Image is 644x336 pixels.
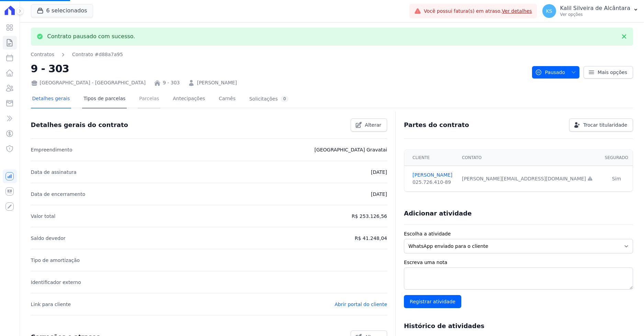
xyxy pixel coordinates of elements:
span: Trocar titularidade [583,122,627,128]
p: Data de assinatura [31,168,77,176]
p: Identificador externo [31,278,81,286]
a: Antecipações [171,90,206,108]
a: Mais opções [584,66,633,78]
a: Contrato #d88a7a95 [72,51,123,58]
span: Alterar [365,122,381,128]
a: [PERSON_NAME] [413,171,454,179]
label: Escolha a atividade [404,230,633,238]
p: [DATE] [371,168,387,176]
a: Abrir portal do cliente [335,302,387,307]
p: Link para cliente [31,300,71,308]
div: 0 [281,96,289,102]
p: Tipo de amortização [31,256,80,264]
th: Contato [458,150,600,166]
button: 6 selecionados [31,4,93,17]
p: Contrato pausado com sucesso. [47,33,135,40]
label: Escreva uma nota [404,259,633,266]
input: Registrar atividade [404,295,461,308]
h3: Adicionar atividade [404,209,472,218]
nav: Breadcrumb [31,51,527,58]
a: [PERSON_NAME] [197,79,237,86]
div: [PERSON_NAME][EMAIL_ADDRESS][DOMAIN_NAME] [462,175,596,182]
h3: Detalhes gerais do contrato [31,121,128,129]
nav: Breadcrumb [31,51,123,58]
span: KS [546,9,552,13]
div: [GEOGRAPHIC_DATA] - [GEOGRAPHIC_DATA] [31,79,146,86]
td: Sim [600,166,633,192]
p: Empreendimento [31,146,72,154]
p: [DATE] [371,190,387,198]
p: [GEOGRAPHIC_DATA] Gravatai [314,146,387,154]
a: Trocar titularidade [569,118,633,132]
th: Segurado [600,150,633,166]
a: Tipos de parcelas [82,90,127,108]
p: R$ 253.126,56 [352,212,387,220]
div: 025.726.410-89 [413,179,454,186]
span: Pausado [535,66,565,78]
th: Cliente [404,150,458,166]
p: R$ 41.248,04 [355,234,387,242]
p: Saldo devedor [31,234,66,242]
a: Ver detalhes [502,8,532,14]
a: 9 - 303 [163,79,180,86]
a: Parcelas [138,90,160,108]
h2: 9 - 303 [31,61,527,76]
p: Ver opções [560,12,630,17]
p: Data de encerramento [31,190,86,198]
button: KS Kalil Silveira de Alcântara Ver opções [537,1,644,21]
a: Detalhes gerais [31,90,71,108]
a: Carnês [217,90,237,108]
p: Kalil Silveira de Alcântara [560,5,630,12]
a: Solicitações0 [248,90,290,108]
span: Mais opções [598,69,627,76]
div: Solicitações [249,96,289,102]
p: Valor total [31,212,56,220]
a: Alterar [351,118,387,132]
button: Pausado [532,66,579,78]
h3: Partes do contrato [404,121,469,129]
a: Contratos [31,51,54,58]
h3: Histórico de atividades [404,322,484,330]
span: Você possui fatura(s) em atraso. [424,8,532,15]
